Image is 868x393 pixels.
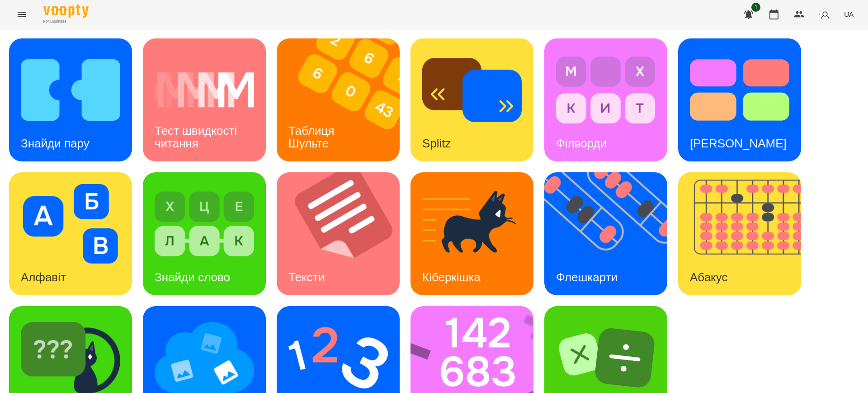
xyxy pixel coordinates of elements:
[21,270,66,284] h3: Алфавіт
[678,38,801,161] a: Тест Струпа[PERSON_NAME]
[422,50,522,130] img: Splitz
[544,38,667,161] a: ФілвордиФілворди
[155,184,254,264] img: Знайди слово
[21,184,120,264] img: Алфавіт
[690,137,787,150] h3: [PERSON_NAME]
[155,50,254,130] img: Тест швидкості читання
[544,172,679,295] img: Флешкарти
[288,270,325,284] h3: Тексти
[819,8,831,21] img: avatar_s.png
[844,9,854,19] span: UA
[690,50,789,130] img: Тест Струпа
[410,172,533,295] a: КіберкішкаКіберкішка
[422,270,481,284] h3: Кіберкішка
[43,5,89,18] img: Voopty Logo
[751,3,760,12] span: 1
[678,172,801,295] a: АбакусАбакус
[21,50,120,130] img: Знайди пару
[840,6,857,23] button: UA
[277,172,400,295] a: ТекстиТексти
[410,38,533,161] a: SplitzSplitz
[690,270,727,284] h3: Абакус
[277,38,400,161] a: Таблиця ШультеТаблиця Шульте
[143,172,266,295] a: Знайди словоЗнайди слово
[678,172,812,295] img: Абакус
[422,137,451,150] h3: Splitz
[155,124,240,150] h3: Тест швидкості читання
[556,137,607,150] h3: Філворди
[11,4,33,25] button: Menu
[277,38,411,161] img: Таблиця Шульте
[43,19,89,24] span: For Business
[422,184,522,264] img: Кіберкішка
[9,172,132,295] a: АлфавітАлфавіт
[556,50,656,130] img: Філворди
[9,38,132,161] a: Знайди паруЗнайди пару
[155,270,230,284] h3: Знайди слово
[143,38,266,161] a: Тест швидкості читанняТест швидкості читання
[544,172,667,295] a: ФлешкартиФлешкарти
[288,124,338,150] h3: Таблиця Шульте
[21,137,90,150] h3: Знайди пару
[556,270,618,284] h3: Флешкарти
[277,172,411,295] img: Тексти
